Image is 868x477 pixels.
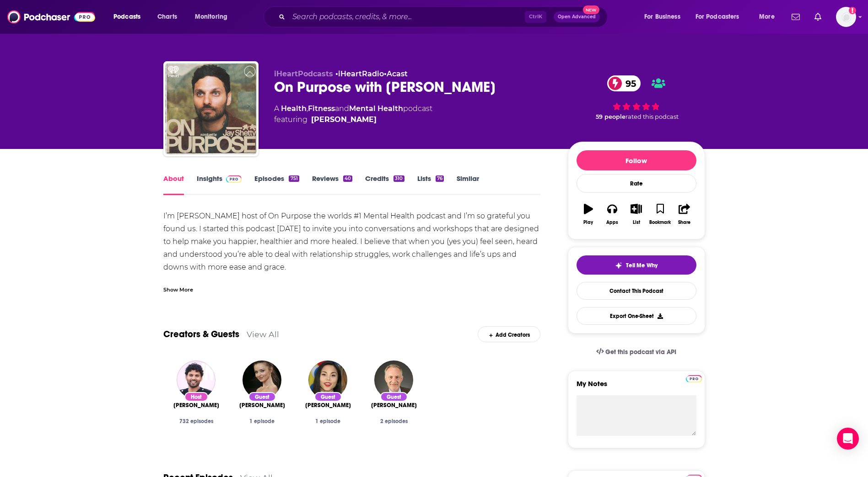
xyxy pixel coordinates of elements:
div: 2 episodes [368,418,420,424]
div: Play [583,220,593,225]
a: Credits310 [365,174,404,195]
button: Bookmark [648,198,672,231]
span: For Business [644,11,680,23]
img: Miranda Kerr [243,360,281,399]
img: Podchaser Pro [226,175,242,183]
span: rated this podcast [625,113,679,120]
span: Podcasts [113,11,140,23]
a: Show notifications dropdown [788,9,803,25]
img: Anna Akana [308,360,347,399]
img: Podchaser - Follow, Share and Rate Podcasts [7,8,95,26]
button: open menu [638,10,692,24]
div: 76 [436,175,444,182]
img: Podchaser Pro [686,375,702,382]
span: 95 [616,75,641,91]
a: Jay Shetty [311,114,377,125]
div: Guest [248,392,276,402]
img: Robert Waldinger [374,360,413,399]
a: Anna Akana [305,402,351,409]
div: 732 episodes [171,418,222,424]
input: Search podcasts, credits, & more... [289,10,525,24]
div: Share [678,220,690,225]
span: Ctrl K [525,11,546,23]
span: and [335,104,349,113]
span: Charts [157,11,177,23]
div: 751 [289,175,299,182]
span: Open Advanced [558,15,596,19]
button: Share [672,198,696,231]
div: Rate [577,174,696,193]
button: Play [577,198,600,231]
a: Show notifications dropdown [811,9,825,25]
a: Charts [151,10,183,24]
a: Episodes751 [254,174,299,195]
a: Reviews40 [312,174,352,195]
div: Search podcasts, credits, & more... [272,6,616,27]
div: Guest [380,392,408,402]
a: Health [281,104,307,113]
img: tell me why sparkle [615,262,622,269]
div: 1 episode [237,418,288,424]
button: open menu [189,10,239,24]
img: User Profile [836,7,856,27]
a: iHeartRadio [338,69,384,78]
div: 40 [343,175,352,182]
span: Monitoring [195,11,227,23]
span: featuring [274,114,432,125]
span: , [307,104,308,113]
a: Creators & Guests [163,329,239,340]
div: Apps [606,220,618,225]
button: open menu [690,10,753,24]
button: Export One-Sheet [577,307,696,325]
div: A podcast [274,103,432,125]
img: On Purpose with Jay Shetty [165,63,257,154]
a: Mental Health [349,104,403,113]
span: [PERSON_NAME] [173,402,219,409]
div: 310 [394,175,404,182]
a: Contact This Podcast [577,282,696,300]
a: Fitness [308,104,335,113]
button: open menu [107,10,152,24]
a: Robert Waldinger [371,402,417,409]
a: Acast [387,69,408,78]
div: 95 59 peoplerated this podcast [568,69,705,126]
a: View All [247,329,279,339]
span: Get this podcast via API [605,348,676,356]
div: Open Intercom Messenger [837,428,859,450]
div: Guest [314,392,342,402]
a: Lists76 [417,174,444,195]
div: Add Creators [478,326,540,342]
button: List [624,198,648,231]
button: Show profile menu [836,7,856,27]
a: Similar [457,174,479,195]
span: • [384,69,408,78]
span: [PERSON_NAME] [371,402,417,409]
button: Open AdvancedNew [554,11,600,22]
button: tell me why sparkleTell Me Why [577,255,696,275]
button: Follow [577,150,696,170]
svg: Add a profile image [849,7,856,14]
div: 1 episode [302,418,354,424]
button: Apps [600,198,624,231]
span: For Podcasters [695,11,739,23]
span: More [759,11,775,23]
a: Get this podcast via API [589,341,684,363]
button: open menu [753,10,786,24]
a: 95 [607,75,641,91]
span: 59 people [596,113,625,120]
div: Host [184,392,208,402]
a: Miranda Kerr [239,402,285,409]
div: Bookmark [649,220,671,225]
span: Logged in as Maria.Tullin [836,7,856,27]
span: iHeartPodcasts [274,69,333,78]
span: [PERSON_NAME] [305,402,351,409]
div: List [633,220,640,225]
img: Jay Shetty [177,360,216,399]
a: About [163,174,184,195]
